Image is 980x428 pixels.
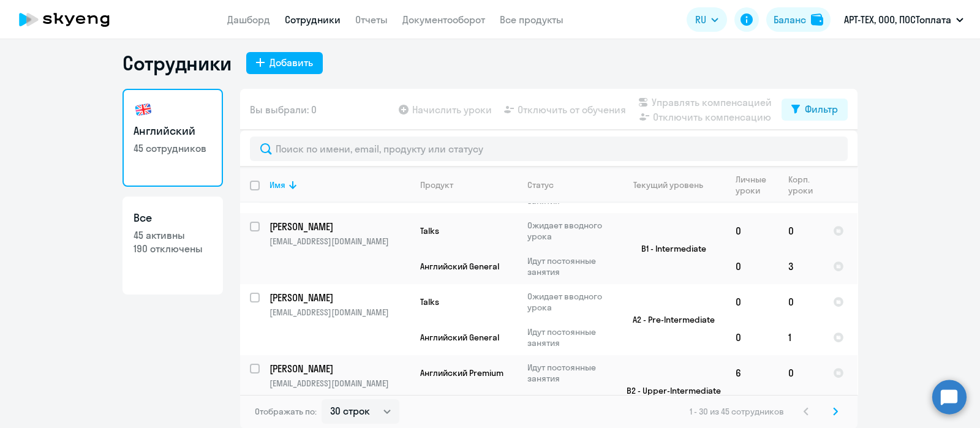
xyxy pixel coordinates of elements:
td: 0 [778,355,823,391]
span: Английский General [420,261,499,272]
span: RU [695,12,706,27]
td: 3 [778,249,823,284]
p: АРТ-ТЕХ, ООО, ПОСТоплата [844,12,951,27]
div: Статус [527,179,554,190]
p: [EMAIL_ADDRESS][DOMAIN_NAME] [269,378,410,389]
a: Отчеты [355,13,388,26]
a: [PERSON_NAME] [269,291,410,304]
td: 0 [726,391,778,426]
p: [PERSON_NAME] [269,362,408,375]
button: Добавить [246,52,323,74]
td: 0 [726,249,778,284]
div: Имя [269,179,410,190]
td: 0 [778,213,823,249]
a: [PERSON_NAME] [269,362,410,375]
button: RU [687,7,727,32]
a: [PERSON_NAME] [269,220,410,233]
p: [EMAIL_ADDRESS][DOMAIN_NAME] [269,236,410,247]
button: АРТ-ТЕХ, ООО, ПОСТоплата [838,5,970,34]
span: Английский General [420,332,499,343]
div: Имя [269,179,285,190]
td: 0 [778,391,823,426]
td: 6 [726,355,778,391]
p: Идут постоянные занятия [527,326,611,348]
a: Сотрудники [285,13,341,26]
p: Идут постоянные занятия [527,255,611,277]
p: Ожидает вводного урока [527,291,611,313]
div: Фильтр [805,102,838,116]
a: Документооборот [402,13,485,26]
span: Вы выбрали: 0 [250,102,317,117]
a: Все45 активны190 отключены [123,197,223,295]
h3: Английский [134,123,212,139]
td: B2 - Upper-Intermediate [612,355,726,426]
p: [PERSON_NAME] [269,291,408,304]
span: Talks [420,225,439,236]
p: 190 отключены [134,242,212,255]
p: 45 сотрудников [134,141,212,155]
div: Текущий уровень [622,179,725,190]
button: Балансbalance [766,7,831,32]
div: Баланс [774,12,806,27]
td: 0 [778,284,823,320]
span: Английский Premium [420,367,503,378]
p: 45 активны [134,228,212,242]
span: Отображать по: [255,406,317,417]
td: B1 - Intermediate [612,213,726,284]
p: Идут постоянные занятия [527,362,611,384]
a: Все продукты [500,13,563,26]
div: Личные уроки [736,174,778,196]
p: [EMAIL_ADDRESS][DOMAIN_NAME] [269,307,410,318]
div: Корп. уроки [788,174,823,196]
button: Фильтр [782,99,848,121]
img: balance [811,13,823,26]
p: Ожидает вводного урока [527,220,611,242]
td: 0 [726,320,778,355]
td: 1 [778,320,823,355]
img: english [134,100,153,119]
div: Продукт [420,179,453,190]
a: Английский45 сотрудников [123,89,223,187]
div: Текущий уровень [633,179,703,190]
h1: Сотрудники [123,51,232,75]
input: Поиск по имени, email, продукту или статусу [250,137,848,161]
div: Добавить [269,55,313,70]
span: 1 - 30 из 45 сотрудников [690,406,784,417]
td: 0 [726,213,778,249]
p: [PERSON_NAME] [269,220,408,233]
span: Talks [420,296,439,307]
td: A2 - Pre-Intermediate [612,284,726,355]
td: 0 [726,284,778,320]
a: Дашборд [227,13,270,26]
h3: Все [134,210,212,226]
